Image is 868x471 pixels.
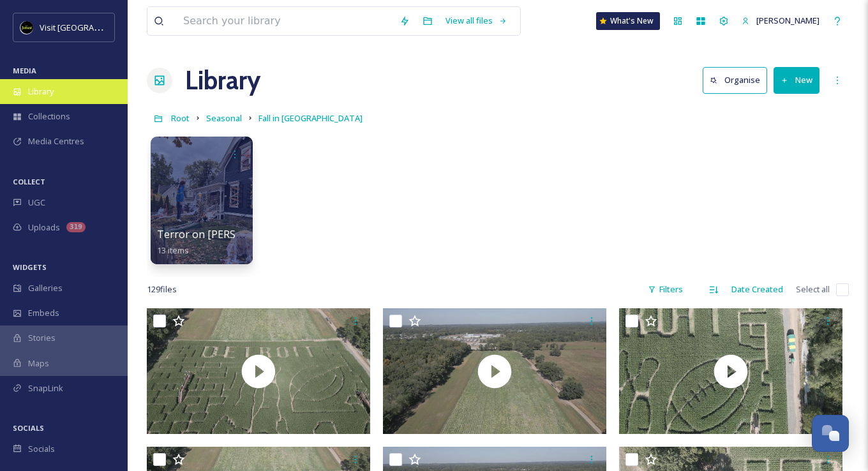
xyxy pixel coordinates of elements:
span: Stories [28,332,56,344]
span: Embeds [28,307,59,319]
span: Library [28,86,54,98]
span: Media Centres [28,135,84,147]
span: Root [171,112,190,124]
span: Socials [28,443,55,455]
span: 13 items [157,244,189,256]
a: Library [185,61,260,100]
a: Fall in [GEOGRAPHIC_DATA] [258,110,363,126]
a: View all files [439,8,514,33]
a: What's New [596,12,660,30]
span: Fall in [GEOGRAPHIC_DATA] [258,112,363,124]
a: Terror on [PERSON_NAME][GEOGRAPHIC_DATA]13 items [157,228,392,256]
span: Maps [28,357,49,370]
input: Search your library [177,7,393,35]
button: New [774,67,819,93]
span: SnapLink [28,382,63,394]
span: Terror on [PERSON_NAME][GEOGRAPHIC_DATA] [157,227,392,241]
a: Root [171,110,190,126]
a: Seasonal [206,110,242,126]
span: MEDIA [13,66,36,75]
span: [PERSON_NAME] [756,15,819,26]
img: VISIT%20DETROIT%20LOGO%20-%20BLACK%20BACKGROUND.png [20,21,33,34]
span: COLLECT [13,177,45,186]
span: Seasonal [206,112,242,124]
span: 129 file s [147,283,177,295]
button: Open Chat [812,415,849,452]
div: Filters [641,277,689,302]
img: thumbnail [147,308,370,434]
span: SOCIALS [13,423,44,433]
span: UGC [28,197,45,209]
span: Collections [28,110,70,123]
span: WIDGETS [13,262,47,272]
img: thumbnail [619,308,842,434]
img: thumbnail [383,308,606,434]
button: Organise [703,67,767,93]
span: Uploads [28,221,60,234]
span: Galleries [28,282,63,294]
span: Select all [796,283,830,295]
div: 319 [66,222,86,232]
a: [PERSON_NAME] [735,8,826,33]
div: Date Created [725,277,789,302]
span: Visit [GEOGRAPHIC_DATA] [40,21,138,33]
